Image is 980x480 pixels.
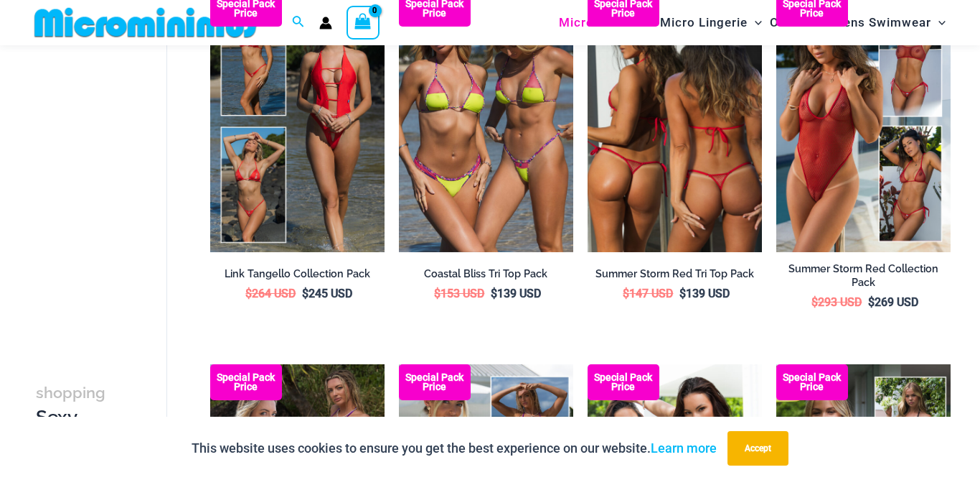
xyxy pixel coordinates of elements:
[36,48,165,336] iframe: TrustedSite Certified
[868,295,875,309] span: $
[491,287,497,300] span: $
[660,4,748,41] span: Micro Lingerie
[651,440,717,456] a: Learn more
[555,4,656,41] a: Micro BikinisMenu ToggleMenu Toggle
[748,4,762,41] span: Menu Toggle
[588,267,762,286] a: Summer Storm Red Tri Top Pack
[302,287,308,300] span: $
[399,373,471,392] b: Special Pack Price
[829,4,949,41] a: Mens SwimwearMenu ToggleMenu Toggle
[559,4,639,41] span: Micro Bikinis
[588,373,659,392] b: Special Pack Price
[770,4,811,41] span: Outers
[832,4,931,41] span: Mens Swimwear
[36,384,105,402] span: shopping
[623,287,629,300] span: $
[868,295,918,309] bdi: 269 USD
[292,14,305,32] a: Search icon link
[210,267,385,286] a: Link Tangello Collection Pack
[319,17,332,29] a: Account icon link
[210,373,282,392] b: Special Pack Price
[491,287,541,300] bdi: 139 USD
[29,6,265,39] img: MM SHOP LOGO FLAT
[776,262,951,289] h2: Summer Storm Red Collection Pack
[776,262,951,295] a: Summer Storm Red Collection Pack
[679,287,730,300] bdi: 139 USD
[302,287,352,300] bdi: 245 USD
[656,4,765,41] a: Micro LingerieMenu ToggleMenu Toggle
[245,287,252,300] span: $
[727,431,788,466] button: Accept
[776,373,848,392] b: Special Pack Price
[192,438,717,459] p: This website uses cookies to ensure you get the best experience on our website.
[36,380,116,478] h3: Sexy Bikini Sets
[434,287,484,300] bdi: 153 USD
[399,267,573,281] h2: Coastal Bliss Tri Top Pack
[434,287,440,300] span: $
[245,287,296,300] bdi: 264 USD
[931,4,946,41] span: Menu Toggle
[623,287,673,300] bdi: 147 USD
[811,295,862,309] bdi: 293 USD
[210,267,385,281] h2: Link Tangello Collection Pack
[588,267,762,281] h2: Summer Storm Red Tri Top Pack
[347,6,380,39] a: View Shopping Cart, empty
[553,2,951,43] nav: Site Navigation
[811,295,818,309] span: $
[766,4,829,41] a: OutersMenu ToggleMenu Toggle
[679,287,686,300] span: $
[399,267,573,286] a: Coastal Bliss Tri Top Pack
